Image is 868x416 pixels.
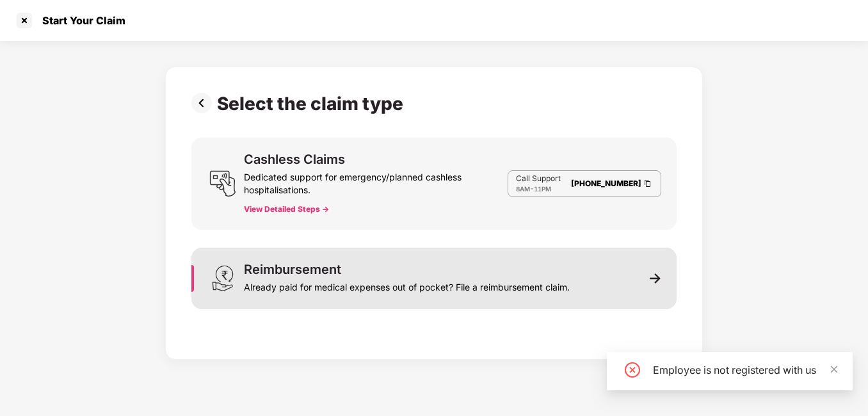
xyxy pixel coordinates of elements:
[35,14,125,27] div: Start Your Claim
[244,204,329,214] button: View Detailed Steps ->
[534,185,551,193] span: 11PM
[244,166,508,196] div: Dedicated support for emergency/planned cashless hospitalisations.
[516,184,561,194] div: -
[571,179,641,188] a: [PHONE_NUMBER]
[516,173,561,184] p: Call Support
[643,178,653,189] img: Clipboard Icon
[217,93,408,115] div: Select the claim type
[209,265,236,292] img: svg+xml;base64,PHN2ZyB3aWR0aD0iMjQiIGhlaWdodD0iMzEiIHZpZXdCb3g9IjAgMCAyNCAzMSIgZmlsbD0ibm9uZSIgeG...
[650,273,661,284] img: svg+xml;base64,PHN2ZyB3aWR0aD0iMTEiIGhlaWdodD0iMTEiIHZpZXdCb3g9IjAgMCAxMSAxMSIgZmlsbD0ibm9uZSIgeG...
[244,276,570,294] div: Already paid for medical expenses out of pocket? File a reimbursement claim.
[244,153,345,166] div: Cashless Claims
[244,263,341,276] div: Reimbursement
[209,170,236,197] img: svg+xml;base64,PHN2ZyB3aWR0aD0iMjQiIGhlaWdodD0iMjUiIHZpZXdCb3g9IjAgMCAyNCAyNSIgZmlsbD0ibm9uZSIgeG...
[191,93,217,113] img: svg+xml;base64,PHN2ZyBpZD0iUHJldi0zMngzMiIgeG1sbnM9Imh0dHA6Ly93d3cudzMub3JnLzIwMDAvc3ZnIiB3aWR0aD...
[516,185,530,193] span: 8AM
[830,365,839,374] span: close
[653,362,837,378] div: Employee is not registered with us
[625,362,640,378] span: close-circle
